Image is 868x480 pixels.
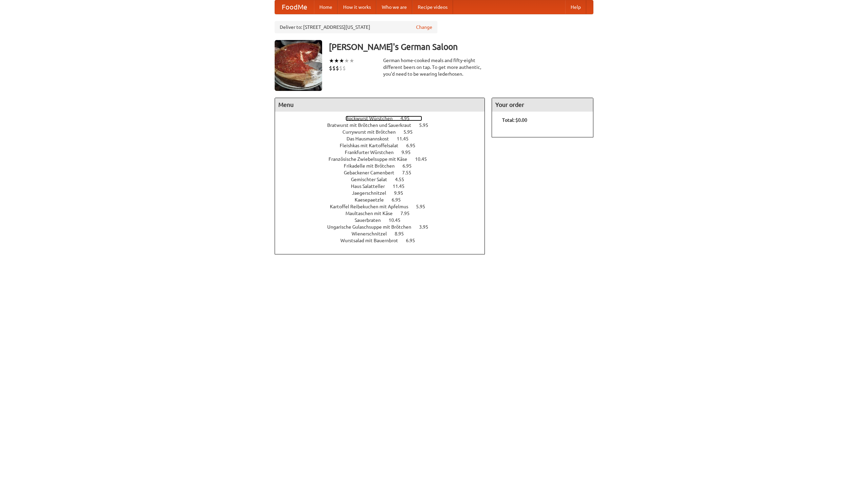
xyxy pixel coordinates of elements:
[400,116,416,121] span: 4.95
[502,117,527,123] b: Total: $0.00
[344,163,424,169] a: Frikadelle mit Brötchen 6.95
[336,64,339,72] li: $
[355,217,388,223] span: Sauerbraten
[344,163,401,169] span: Frikadelle mit Brötchen
[342,129,402,135] span: Currywurst mit Brötchen
[346,116,422,121] a: Bockwurst Würstchen 4.95
[416,204,432,209] span: 5.95
[376,0,412,14] a: Who we are
[565,0,586,14] a: Help
[330,204,415,209] span: Kartoffel Reibekuchen mit Apfelmus
[344,170,401,175] span: Gebackener Camenbert
[329,156,439,162] a: Französische Zwiebelsuppe mit Käse 10.45
[394,190,410,196] span: 9.95
[352,231,416,236] a: Wienerschnitzel 8.95
[401,150,417,155] span: 9.95
[329,64,332,72] li: $
[346,211,399,216] span: Maultaschen mit Käse
[329,40,593,54] h3: [PERSON_NAME]'s German Saloon
[419,122,435,128] span: 5.95
[347,136,421,141] a: Das Hausmannskost 11.45
[415,156,434,162] span: 10.45
[340,143,428,148] a: Fleishkas mit Kartoffelsalat 6.95
[314,0,338,14] a: Home
[327,224,441,230] a: Ungarische Gulaschsuppe mit Brötchen 3.95
[402,170,418,175] span: 7.55
[416,24,432,31] a: Change
[339,64,342,72] li: $
[389,217,407,223] span: 10.45
[352,190,416,196] a: Jaegerschnitzel 9.95
[397,136,415,141] span: 11.45
[392,197,408,203] span: 6.95
[351,177,417,182] a: Gemischter Salat 4.55
[346,211,422,216] a: Maultaschen mit Käse 7.95
[395,231,411,236] span: 8.95
[275,21,437,33] div: Deliver to: [STREET_ADDRESS][US_STATE]
[352,231,394,236] span: Wienerschnitzel
[327,224,418,230] span: Ungarische Gulaschsuppe mit Brötchen
[338,0,376,14] a: How it works
[340,238,405,243] span: Wurstsalad mit Bauernbrot
[329,57,334,64] li: ★
[330,204,438,209] a: Kartoffel Reibekuchen mit Apfelmus 5.95
[346,116,399,121] span: Bockwurst Würstchen
[332,64,336,72] li: $
[339,57,344,64] li: ★
[342,129,425,135] a: Currywurst mit Brötchen 5.95
[275,98,485,112] h4: Menu
[344,57,349,64] li: ★
[347,136,396,141] span: Das Hausmannskost
[400,211,416,216] span: 7.95
[406,238,422,243] span: 6.95
[351,177,394,182] span: Gemischter Salat
[327,122,441,128] a: Bratwurst mit Brötchen und Sauerkraut 5.95
[355,197,391,203] span: Kaesepaetzle
[275,40,322,91] img: angular.jpg
[403,129,419,135] span: 5.95
[406,143,422,148] span: 6.95
[412,0,453,14] a: Recipe videos
[345,150,423,155] a: Frankfurter Würstchen 9.95
[419,224,435,230] span: 3.95
[355,197,413,203] a: Kaesepaetzle 6.95
[329,156,414,162] span: Französische Zwiebelsuppe mit Käse
[275,0,314,14] a: FoodMe
[345,150,400,155] span: Frankfurter Würstchen
[334,57,339,64] li: ★
[351,184,392,189] span: Haus Salatteller
[349,57,354,64] li: ★
[355,217,413,223] a: Sauerbraten 10.45
[352,190,393,196] span: Jaegerschnitzel
[383,57,485,77] div: German home-cooked meals and fifty-eight different beers on tap. To get more authentic, you'd nee...
[327,122,418,128] span: Bratwurst mit Brötchen und Sauerkraut
[492,98,593,112] h4: Your order
[395,177,411,182] span: 4.55
[402,163,418,169] span: 6.95
[351,184,417,189] a: Haus Salatteller 11.45
[340,143,405,148] span: Fleishkas mit Kartoffelsalat
[340,238,428,243] a: Wurstsalad mit Bauernbrot 6.95
[344,170,424,175] a: Gebackener Camenbert 7.55
[342,64,346,72] li: $
[393,184,411,189] span: 11.45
